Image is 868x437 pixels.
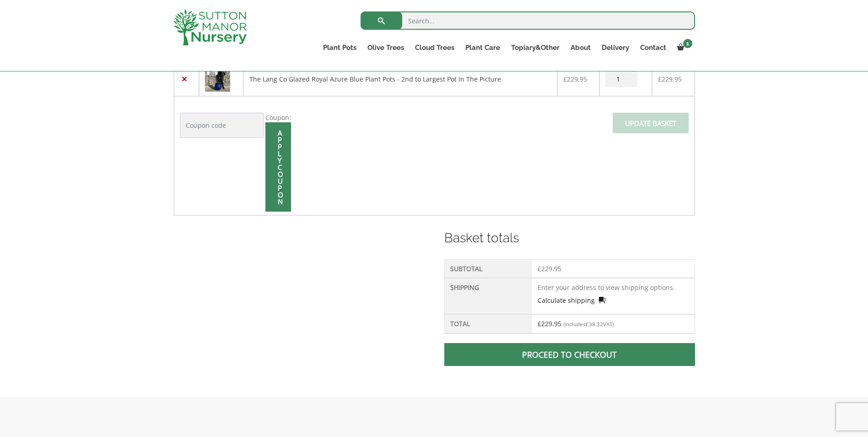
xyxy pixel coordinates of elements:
a: Plant Care [460,41,506,54]
span: £ [563,75,567,83]
small: (includes VAT) [563,321,614,328]
a: 1 [672,41,695,54]
input: Update basket [613,113,689,133]
span: 1 [683,39,692,48]
a: Contact [635,41,672,54]
img: logo [173,9,247,45]
a: Olive Trees [362,41,410,54]
bdi: 229.95 [538,319,561,328]
a: The Lang Co Glazed Royal Azure Blue Plant Pots - 2nd to Largest Pot In The Picture [249,75,501,83]
span: £ [538,264,541,273]
td: Enter your address to view shipping options. [532,278,694,314]
input: Apply coupon [265,122,291,212]
a: Topiary&Other [506,41,565,54]
bdi: 229.95 [538,264,561,273]
a: Plant Pots [318,41,362,54]
a: About [565,41,596,54]
input: Product quantity [605,71,637,87]
a: Proceed to checkout [444,343,695,366]
h2: Basket totals [444,229,695,248]
span: 38.32 [586,321,603,328]
input: Coupon code [180,113,264,138]
a: Cloud Trees [410,41,460,54]
label: Coupon: [265,113,291,122]
span: £ [538,319,541,328]
a: Delivery [596,41,635,54]
span: £ [586,321,589,328]
a: Remove this item [180,74,189,84]
th: Shipping [445,278,532,314]
span: £ [658,75,662,83]
input: Search... [361,11,695,30]
bdi: 229.95 [563,75,587,83]
img: Cart - 7E74BBB3 7158 4C27 84AE 8DC31824DB16 1 105 c [205,66,230,92]
th: Total [445,314,532,333]
bdi: 229.95 [658,75,682,83]
th: Subtotal [445,260,532,278]
a: Calculate shipping [538,295,605,305]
